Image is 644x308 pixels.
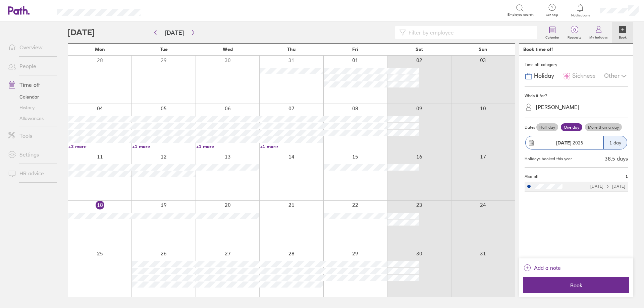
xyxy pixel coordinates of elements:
span: Fri [352,47,358,52]
button: Book [523,277,629,293]
a: My holidays [585,22,612,43]
div: Other [604,70,628,82]
a: 0Requests [563,22,585,43]
span: Dates [525,125,535,130]
label: More than a day [585,123,622,131]
a: Calendar [3,91,57,102]
div: 38.5 days [605,156,628,162]
div: Search [159,7,176,13]
div: 1 day [603,136,627,149]
input: Filter by employee [406,26,533,39]
span: Mon [95,47,105,52]
label: One day [561,123,582,131]
a: Book [612,22,633,43]
span: Employee search [507,13,534,17]
span: Notifications [570,13,591,17]
a: Tools [3,129,57,142]
a: Overview [3,41,57,54]
a: +2 more [68,143,131,149]
label: My holidays [585,34,612,40]
label: Calendar [541,34,563,40]
span: Get help [541,13,563,17]
span: Sickness [572,72,595,79]
button: [DATE] 20251 day [525,132,628,153]
div: [DATE] [DATE] [590,184,625,189]
span: 1 [626,174,628,179]
strong: [DATE] [556,140,571,146]
a: People [3,59,57,73]
a: Notifications [570,3,591,17]
label: Half day [536,123,558,131]
label: Book [615,34,631,40]
a: +1 more [132,143,195,149]
span: Add a note [534,262,561,273]
div: Who's it for? [525,91,628,101]
label: Requests [563,34,585,40]
a: +1 more [260,143,323,149]
span: Tue [160,47,168,52]
div: [PERSON_NAME] [536,104,579,110]
span: Holiday [534,72,554,79]
div: Time off category [525,60,628,70]
span: Sun [479,47,487,52]
a: Calendar [541,22,563,43]
span: Book [528,282,625,288]
a: Time off [3,78,57,91]
span: Wed [223,47,233,52]
span: Sat [416,47,423,52]
button: [DATE] [160,27,189,38]
span: 2025 [556,140,583,145]
a: Settings [3,148,57,161]
span: Thu [287,47,296,52]
span: Also off [525,174,539,179]
a: Allowances [3,113,57,124]
a: +1 more [196,143,259,149]
a: History [3,102,57,113]
a: HR advice [3,167,57,180]
div: Holidays booked this year [525,157,572,161]
span: 0 [563,27,585,33]
button: Add a note [523,262,561,273]
div: Book time off [523,47,553,52]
